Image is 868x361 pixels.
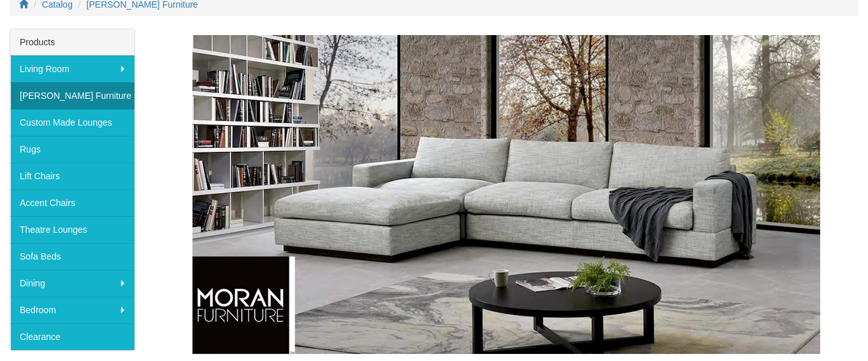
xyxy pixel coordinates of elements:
[10,243,134,270] a: Sofa Beds
[10,82,134,109] a: [PERSON_NAME] Furniture
[10,270,134,297] a: Dining
[10,216,134,243] a: Theatre Lounges
[10,163,134,189] a: Lift Chairs
[10,55,134,82] a: Living Room
[10,323,134,350] a: Clearance
[192,35,820,354] img: Moran Furniture
[10,109,134,136] a: Custom Made Lounges
[10,136,134,163] a: Rugs
[10,189,134,216] a: Accent Chairs
[10,297,134,323] a: Bedroom
[10,29,134,55] div: Products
